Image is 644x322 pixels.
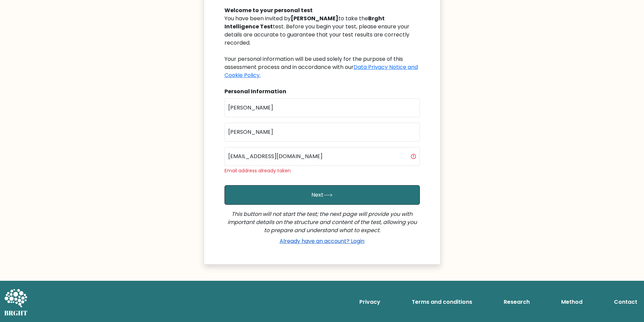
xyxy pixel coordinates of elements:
a: Research [501,295,532,309]
button: Next [224,185,420,205]
b: Brght Intelligence Test [224,15,385,30]
i: This button will not start the test; the next page will provide you with important details on the... [228,210,417,234]
a: Terms and conditions [409,295,475,309]
a: Privacy [357,295,383,309]
div: Email address already taken [224,167,420,174]
a: Contact [611,295,640,309]
input: Email [224,147,420,166]
a: Method [558,295,585,309]
div: Welcome to your personal test [224,6,420,15]
a: Data Privacy Notice and Cookie Policy. [224,63,418,79]
a: Already have an account? Login [277,237,367,245]
div: You have been invited by to take the test. Before you begin your test, please ensure your details... [224,15,420,79]
div: Personal Information [224,88,420,96]
input: Last name [224,123,420,142]
b: [PERSON_NAME] [291,15,338,22]
input: First name [224,98,420,117]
